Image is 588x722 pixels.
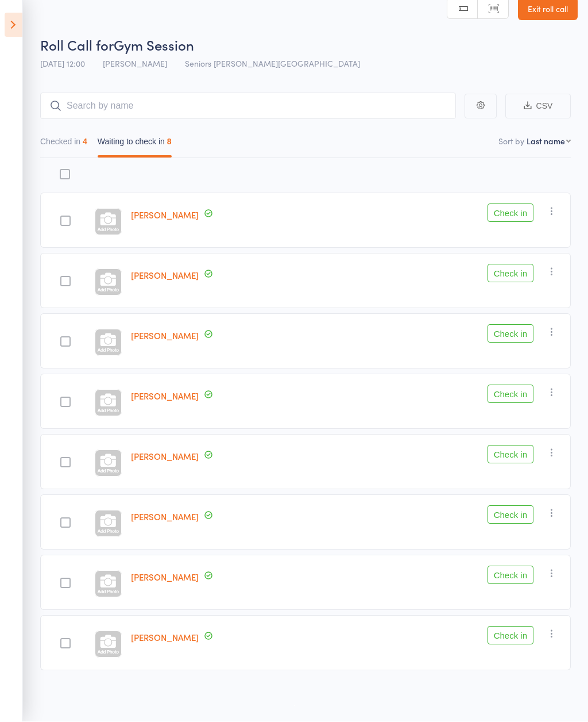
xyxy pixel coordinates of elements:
button: Check in [488,566,533,585]
span: Roll Call for [40,36,114,55]
button: CSV [505,94,571,119]
input: Search by name [40,93,456,120]
span: [DATE] 12:00 [40,58,85,70]
button: Check in [488,506,533,524]
button: Check in [488,204,533,222]
button: Check in [488,325,533,343]
div: 4 [83,137,87,147]
a: [PERSON_NAME] [131,511,199,523]
button: Waiting to check in8 [98,132,172,158]
span: Seniors [PERSON_NAME][GEOGRAPHIC_DATA] [185,58,360,70]
a: [PERSON_NAME] [131,390,199,402]
button: Check in [488,385,533,404]
a: [PERSON_NAME] [131,270,199,282]
div: 8 [167,137,172,147]
button: Check in [488,264,533,283]
button: Check in [488,627,533,645]
a: [PERSON_NAME] [131,451,199,463]
a: [PERSON_NAME] [131,632,199,644]
a: [PERSON_NAME] [131,571,199,583]
label: Sort by [498,136,524,147]
a: [PERSON_NAME] [131,330,199,342]
a: [PERSON_NAME] [131,209,199,221]
span: [PERSON_NAME] [103,58,167,70]
button: Checked in4 [40,132,87,158]
div: Last name [527,136,565,147]
span: Gym Session [114,36,194,55]
button: Check in [488,446,533,464]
